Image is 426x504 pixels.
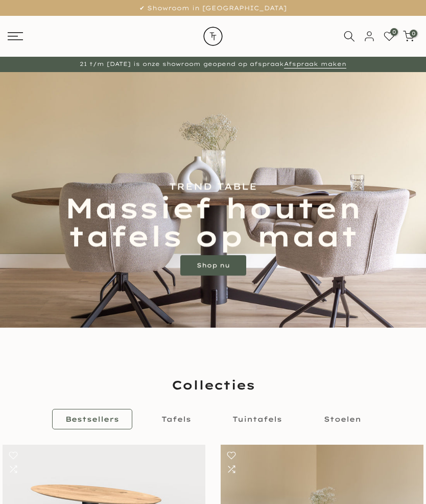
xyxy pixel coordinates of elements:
[284,60,346,68] a: Afspraak maken
[390,28,398,36] span: 0
[403,31,414,42] a: 0
[410,30,417,37] span: 0
[180,255,246,276] a: Shop nu
[172,376,255,394] span: Collecties
[13,3,413,14] p: ✔ Showroom in [GEOGRAPHIC_DATA]
[161,415,191,424] span: Tafels
[195,16,231,57] img: trend-table
[52,409,132,429] a: Bestsellers
[311,409,374,429] a: Stoelen
[1,452,52,503] iframe: toggle-frame
[232,415,282,424] span: Tuintafels
[384,31,395,42] a: 0
[324,415,361,424] span: Stoelen
[148,409,204,429] a: Tafels
[65,415,119,424] span: Bestsellers
[219,409,295,429] a: Tuintafels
